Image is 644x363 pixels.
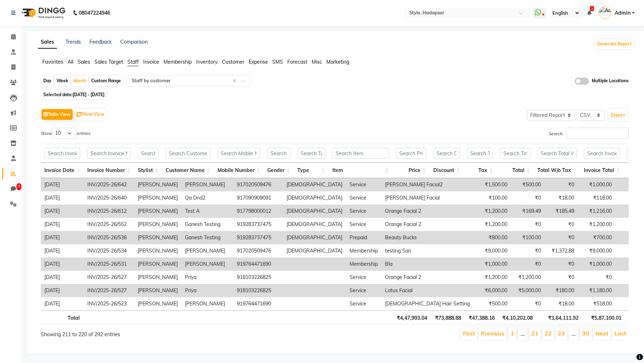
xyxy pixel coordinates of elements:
input: Search Customer Name [166,148,210,159]
td: ₹1,200.00 [473,271,511,284]
td: ₹1,000.00 [578,257,615,271]
button: Pivot View [75,109,106,120]
th: ₹4,47,993.04 [393,310,431,324]
td: ₹18.00 [545,297,578,310]
td: ₹0 [545,231,578,244]
img: logo [18,3,67,23]
td: [DATE] [41,284,84,297]
td: ₹118.00 [578,191,615,205]
td: 918103226825 [233,271,283,284]
td: [DATE] [41,244,84,257]
td: [PERSON_NAME] Facial2 [381,178,473,191]
td: [PERSON_NAME] [181,297,233,310]
td: ₹0 [545,178,578,191]
th: Type: activate to sort column ascending [294,163,329,178]
span: Misc [312,59,322,65]
span: Sales [78,59,90,65]
div: Week [55,76,70,86]
th: Price: activate to sort column ascending [392,163,430,178]
input: Search Item [332,148,389,159]
td: Lotus Facial [381,284,473,297]
input: Search Invoice Total [584,148,620,159]
td: [DATE] [41,178,84,191]
td: Qa Dnd2 [181,191,233,205]
span: Favorites [42,59,63,65]
th: Mobile Number: activate to sort column ascending [214,163,264,178]
td: [DEMOGRAPHIC_DATA] [283,191,346,205]
td: Ganesh Testing [181,218,233,231]
td: ₹0 [578,271,615,284]
span: 3 [590,6,594,11]
td: ₹518.00 [578,297,615,310]
td: 919283737475 [233,218,283,231]
td: ₹500.00 [511,178,545,191]
td: INV/2025-26/640 [84,191,134,205]
span: Multiple Locations [592,78,629,85]
input: Search Invoice Date [44,148,80,159]
td: [DEMOGRAPHIC_DATA] [283,218,346,231]
td: ₹0 [511,257,545,271]
div: Month [72,76,88,86]
td: ₹100.00 [511,231,545,244]
td: ₹18.00 [545,191,578,205]
td: Priya [181,271,233,284]
a: Trends [65,39,81,45]
td: [DATE] [41,257,84,271]
a: Previous [481,330,504,337]
span: 3 [16,183,21,190]
td: [DATE] [41,271,84,284]
td: Service [346,205,381,218]
th: Total W/o Tax: activate to sort column ascending [534,163,580,178]
td: 917020509476 [233,178,283,191]
td: [DEMOGRAPHIC_DATA] [283,178,346,191]
td: [PERSON_NAME] [181,178,233,191]
td: ₹0 [545,271,578,284]
td: ₹0 [511,191,545,205]
th: Invoice Date: activate to sort column ascending [41,163,84,178]
td: [PERSON_NAME] [134,178,181,191]
input: Search Mobile Number [218,148,260,159]
select: Showentries [52,128,77,139]
td: Service [346,271,381,284]
td: INV/2025-26/531 [84,257,134,271]
td: 919764471690 [233,297,283,310]
td: INV/2025-26/527 [84,271,134,284]
td: Prepaid [346,231,381,244]
td: testing San [381,244,473,257]
button: Table View [42,109,73,120]
td: ₹1,180.00 [578,284,615,297]
td: [PERSON_NAME] [134,284,181,297]
th: Invoice Number: activate to sort column ascending [84,163,134,178]
span: All [68,59,73,65]
td: 918103226825 [233,284,283,297]
a: 30 [582,330,589,337]
td: ₹1,200.00 [473,205,511,218]
td: Service [346,284,381,297]
span: Customer [222,59,244,65]
td: [DATE] [41,218,84,231]
th: ₹4,10,202.08 [498,310,536,324]
span: Clear all [233,77,239,85]
td: INV/2025-26/527 [84,284,134,297]
td: [PERSON_NAME] [134,191,181,205]
td: [PERSON_NAME] [134,218,181,231]
td: Bla [381,257,473,271]
th: ₹73,888.88 [431,310,465,324]
div: Day [42,76,53,86]
b: 08047224946 [79,3,110,23]
a: Comparison [120,39,148,45]
label: Show entries [41,128,91,139]
td: ₹1,000.00 [473,257,511,271]
a: 3 [2,183,19,195]
input: Search: [566,128,629,139]
td: ₹1,200.00 [578,218,615,231]
td: ₹180.00 [545,284,578,297]
th: Total [41,310,83,324]
span: Marketing [326,59,349,65]
input: Search Total [500,148,530,159]
td: Ganesh Testing [181,231,233,244]
a: Feedback [89,39,112,45]
td: [DATE] [41,297,84,310]
th: Total: activate to sort column ascending [497,163,534,178]
span: Expense [249,59,268,65]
